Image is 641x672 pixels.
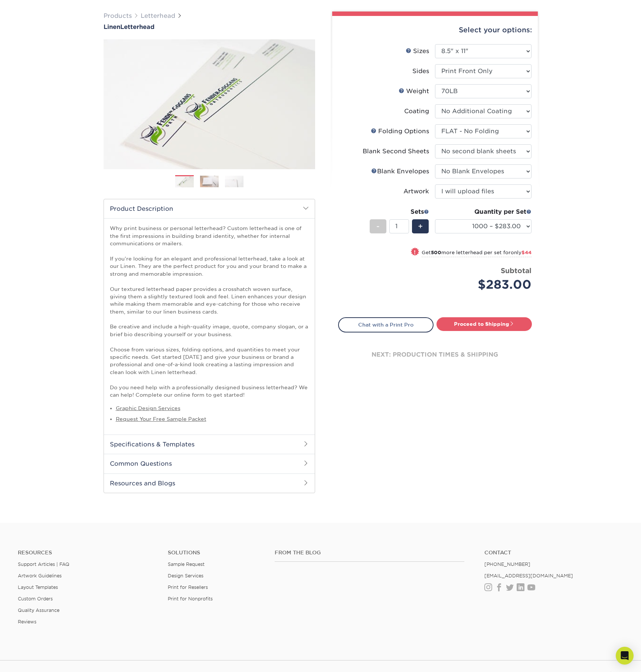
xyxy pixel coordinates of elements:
h4: Solutions [168,550,264,556]
a: Request Your Free Sample Packet [116,416,206,422]
div: Weight [399,87,429,96]
a: Chat with a Print Pro [338,317,434,332]
a: Sample Request [168,561,205,567]
div: Blank Envelopes [371,167,429,176]
a: Products [104,12,132,19]
a: [EMAIL_ADDRESS][DOMAIN_NAME] [484,573,573,578]
a: Contact [484,550,623,556]
a: Layout Templates [18,584,58,590]
div: Blank Second Sheets [363,147,429,156]
div: next: production times & shipping [338,332,532,377]
a: LinenLetterhead [104,23,315,30]
a: Print for Resellers [168,584,208,590]
strong: 500 [431,250,441,255]
div: Select your options: [338,16,532,44]
h2: Specifications & Templates [104,435,315,454]
div: Folding Options [371,127,429,136]
a: Design Services [168,573,203,578]
img: Letterhead 02 [200,176,219,187]
h2: Resources and Blogs [104,473,315,493]
strong: Subtotal [501,266,532,275]
a: Letterhead [141,12,175,19]
img: Letterhead 03 [225,176,243,187]
a: Support Articles | FAQ [18,561,69,567]
span: - [376,221,380,232]
p: Why print business or personal letterhead? Custom letterhead is one of the first impressions in b... [110,224,309,399]
div: Open Intercom Messenger [616,647,634,665]
div: Sizes [406,47,429,56]
span: only [511,250,532,255]
a: Custom Orders [18,596,53,601]
div: Sets [370,207,429,216]
span: $44 [521,250,532,255]
div: Coating [404,107,429,116]
a: Quality Assurance [18,607,59,613]
small: Get more letterhead per set for [422,250,532,257]
h2: Product Description [104,199,315,218]
a: Graphic Design Services [116,405,180,411]
h4: Resources [18,550,157,556]
div: Artwork [403,187,429,196]
div: Sides [412,67,429,76]
div: $283.00 [441,276,532,294]
a: Artwork Guidelines [18,573,62,578]
a: Reviews [18,619,36,625]
h2: Common Questions [104,454,315,473]
span: ! [414,248,416,256]
img: Letterhead 01 [175,176,194,189]
img: Linen 01 [104,31,315,177]
span: + [418,221,423,232]
h1: Letterhead [104,23,315,30]
span: Linen [104,23,120,30]
a: [PHONE_NUMBER] [484,561,530,567]
div: Quantity per Set [435,207,532,216]
h4: From the Blog [275,550,464,556]
a: Print for Nonprofits [168,596,213,601]
a: Proceed to Shipping [436,317,532,331]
